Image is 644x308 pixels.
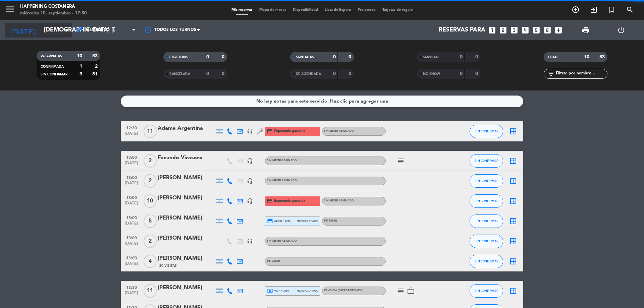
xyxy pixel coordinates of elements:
button: SIN CONFIRMAR [470,255,503,268]
button: SIN CONFIRMAR [470,154,503,168]
span: print [582,26,590,34]
button: SIN CONFIRMAR [470,174,503,188]
i: border_all [509,127,517,135]
i: work_outline [407,287,415,295]
span: CONFIRMADA [41,65,64,68]
strong: 0 [475,55,479,59]
strong: 1 [79,64,82,69]
span: Sin menú asignado [324,199,354,202]
span: INTERIOR [324,220,337,222]
button: SIN CONFIRMAR [470,125,503,138]
span: SIN CONFIRMAR [41,73,67,76]
span: 2 [144,235,157,248]
span: INTERIOR [267,260,280,262]
span: 13:00 [123,254,140,261]
span: 2 [144,174,157,188]
div: [PERSON_NAME] [158,234,215,243]
i: border_all [509,287,517,295]
i: filter_list [547,70,555,78]
span: SIN CONFIRMAR [475,199,498,203]
span: NO SHOW [423,72,440,76]
i: headset_mic [247,198,253,204]
strong: 2 [95,64,99,69]
strong: 0 [348,55,353,59]
i: border_all [509,217,517,225]
button: SIN CONFIRMAR [470,214,503,228]
div: [PERSON_NAME] [158,194,215,202]
strong: 0 [206,55,209,59]
span: [DATE] [123,161,140,169]
i: exit_to_app [590,6,598,14]
div: Facundo Virasoro [158,153,215,162]
i: looks_3 [510,26,519,35]
strong: 0 [460,71,463,76]
i: looks_4 [521,26,530,35]
span: 13:00 [123,173,140,181]
span: Disponibilidad [289,8,321,12]
span: Sin menú asignado [267,179,297,182]
span: Sin menú asignado [267,159,297,162]
span: SIN CONFIRMAR [475,159,498,163]
i: looks_6 [543,26,552,35]
span: CAVA DIA (Sector Privado) [324,289,364,292]
span: Esperando garantía [274,198,305,203]
i: headset_mic [247,128,253,134]
span: Esperando garantía [274,128,305,134]
i: looks_two [499,26,507,35]
span: [DATE] [123,131,140,139]
i: menu [5,4,15,14]
span: 4 [144,255,157,268]
span: SIN CONFIRMAR [475,219,498,223]
strong: 0 [222,55,226,59]
span: SIN CONFIRMAR [475,129,498,133]
span: 13:00 [123,193,140,201]
span: SIN CONFIRMAR [475,239,498,243]
span: 13:00 [123,213,140,221]
span: TOTAL [548,56,558,59]
i: search [626,6,634,14]
i: subject [397,157,405,165]
span: Mapa de mesas [256,8,289,12]
span: Almuerzo [87,28,110,33]
button: SIN CONFIRMAR [470,284,503,298]
span: 13:30 [123,283,140,291]
div: miércoles 10. septiembre - 17:50 [20,10,87,17]
div: Adama Argentina [158,124,215,133]
i: local_atm [267,288,273,294]
span: [DATE] [123,241,140,249]
i: credit_card [267,218,273,224]
span: Reservas para [439,27,485,34]
span: Tarjetas de regalo [379,8,416,12]
span: SERVIDAS [423,56,439,59]
div: [PERSON_NAME] [158,214,215,223]
i: power_settings_new [617,26,625,34]
i: border_all [509,157,517,165]
i: credit_card [267,198,273,204]
span: SIN CONFIRMAR [475,289,498,293]
i: border_all [509,257,517,265]
strong: 10 [77,54,82,58]
i: looks_one [488,26,496,35]
i: headset_mic [247,158,253,164]
strong: 0 [333,55,336,59]
strong: 0 [460,55,463,59]
div: [PERSON_NAME] [158,254,215,263]
i: credit_card [267,128,273,134]
i: add_box [554,26,563,35]
span: SIN CONFIRMAR [475,179,498,183]
strong: 53 [92,54,99,58]
div: Happening Costanera [20,3,87,10]
div: LOG OUT [603,20,639,40]
strong: 0 [222,71,226,76]
span: [DATE] [123,291,140,299]
strong: 10 [584,55,589,59]
i: border_all [509,177,517,185]
input: Filtrar por nombre... [555,70,607,77]
span: mercadopago [297,219,318,223]
span: visa * 3559 [267,288,289,294]
span: RE AGENDADA [296,72,321,76]
i: headset_mic [247,238,253,244]
span: Mis reservas [228,8,256,12]
span: [DATE] [123,181,140,189]
strong: 0 [475,71,479,76]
